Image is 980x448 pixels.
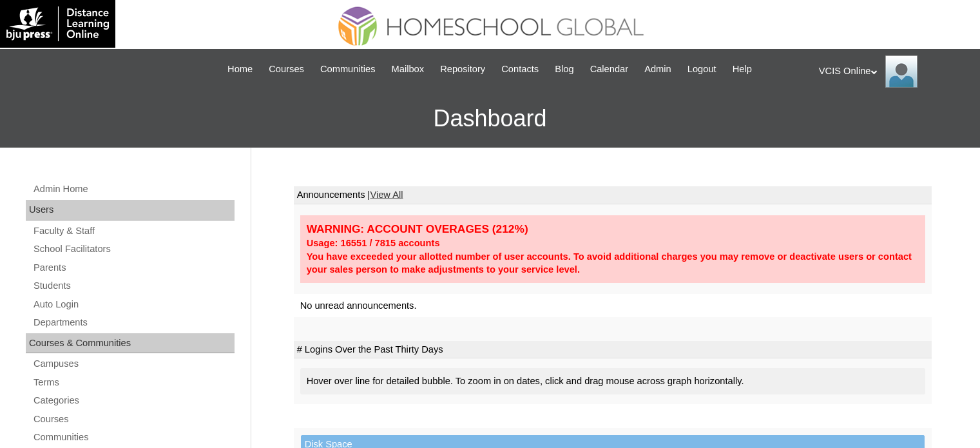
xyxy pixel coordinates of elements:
[26,333,235,354] div: Courses & Communities
[584,62,635,77] a: Calendar
[32,223,235,239] a: Faculty & Staff
[638,62,678,77] a: Admin
[385,62,431,77] a: Mailbox
[32,393,235,409] a: Categories
[32,278,235,294] a: Students
[32,315,235,331] a: Departments
[269,62,304,77] span: Courses
[26,200,235,220] div: Users
[32,356,235,372] a: Campuses
[501,62,539,77] span: Contacts
[495,62,545,77] a: Contacts
[434,62,492,77] a: Repository
[32,375,235,391] a: Terms
[32,429,235,445] a: Communities
[392,62,425,77] span: Mailbox
[885,55,918,88] img: VCIS Online Admin
[32,181,235,197] a: Admin Home
[590,62,628,77] span: Calendar
[227,62,253,77] span: Home
[300,368,925,394] div: Hover over line for detailed bubble. To zoom in on dates, click and drag mouse across graph horiz...
[32,297,235,313] a: Auto Login
[644,62,671,77] span: Admin
[687,62,716,77] span: Logout
[681,62,723,77] a: Logout
[294,186,932,204] td: Announcements |
[6,90,974,148] h3: Dashboard
[294,341,932,359] td: # Logins Over the Past Thirty Days
[32,260,235,276] a: Parents
[6,6,109,41] img: logo-white.png
[314,62,382,77] a: Communities
[32,411,235,427] a: Courses
[548,62,580,77] a: Blog
[555,62,573,77] span: Blog
[221,62,259,77] a: Home
[320,62,376,77] span: Communities
[370,190,403,200] a: View All
[307,250,919,277] div: You have exceeded your allotted number of user accounts. To avoid additional charges you may remo...
[307,238,440,248] strong: Usage: 16551 / 7815 accounts
[294,294,932,318] td: No unread announcements.
[262,62,311,77] a: Courses
[32,241,235,257] a: School Facilitators
[440,62,485,77] span: Repository
[726,62,758,77] a: Help
[733,62,752,77] span: Help
[307,222,919,237] div: WARNING: ACCOUNT OVERAGES (212%)
[819,55,967,88] div: VCIS Online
